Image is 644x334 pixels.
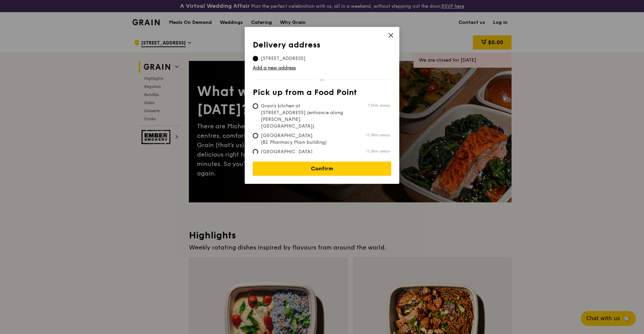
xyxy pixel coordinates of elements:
th: Delivery address [253,40,391,53]
input: Grain's kitchen at [STREET_ADDRESS] (entrance along [PERSON_NAME][GEOGRAPHIC_DATA])7.2km away [253,103,258,109]
span: Grain's kitchen at [STREET_ADDRESS] (entrance along [PERSON_NAME][GEOGRAPHIC_DATA]) [253,103,353,130]
th: Pick up from a Food Point [253,88,391,100]
span: 7.2km away [367,103,390,108]
a: Add a new address [253,65,391,71]
span: [GEOGRAPHIC_DATA] (Level 1 [PERSON_NAME] block drop-off point) [253,148,353,169]
a: Confirm [253,162,391,176]
span: [STREET_ADDRESS] [253,55,314,62]
span: 11.3km away [366,132,390,138]
span: [GEOGRAPHIC_DATA] (B2 Pharmacy Main building) [253,132,353,146]
input: [GEOGRAPHIC_DATA] (B2 Pharmacy Main building)11.3km away [253,133,258,138]
input: [STREET_ADDRESS] [253,56,258,61]
span: 11.3km away [366,148,390,154]
input: [GEOGRAPHIC_DATA] (Level 1 [PERSON_NAME] block drop-off point)11.3km away [253,149,258,155]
